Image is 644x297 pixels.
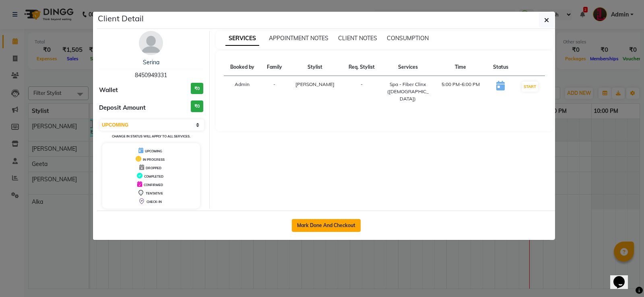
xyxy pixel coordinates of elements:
th: Services [381,59,434,76]
span: TENTATIVE [146,191,163,195]
span: CONFIRMED [144,183,163,187]
span: UPCOMING [145,149,162,153]
span: CHECK-IN [147,200,162,204]
th: Family [261,59,288,76]
th: Status [487,59,514,76]
span: COMPLETED [144,174,163,178]
span: DROPPED [146,166,161,170]
span: 8450949331 [135,72,167,79]
span: Wallet [99,86,118,95]
span: IN PROGRESS [143,158,165,162]
th: Time [434,59,487,76]
span: APPOINTMENT NOTES [269,35,328,42]
iframe: chat widget [610,265,636,289]
span: CLIENT NOTES [338,35,377,42]
th: Stylist [288,59,342,76]
h5: Client Detail [98,12,144,25]
span: Deposit Amount [99,103,146,113]
div: Spa - Fiber Clinx ([DEMOGRAPHIC_DATA]) [386,81,429,102]
td: Admin [224,76,261,108]
td: 5:00 PM-6:00 PM [434,76,487,108]
td: - [261,76,288,108]
small: Change in status will apply to all services. [112,134,190,138]
span: SERVICES [225,31,259,46]
h3: ₹0 [191,83,203,94]
th: Booked by [224,59,261,76]
a: Serina [143,59,159,66]
img: avatar [139,31,163,55]
button: Mark Done And Checkout [292,219,361,232]
span: CONSUMPTION [387,35,429,42]
button: START [522,82,538,92]
th: Req. Stylist [342,59,381,76]
td: - [342,76,381,108]
span: [PERSON_NAME] [295,81,334,87]
h3: ₹0 [191,100,203,112]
